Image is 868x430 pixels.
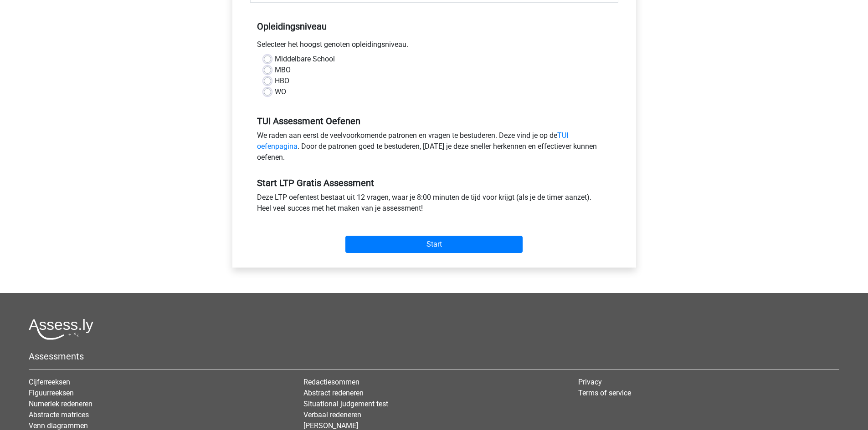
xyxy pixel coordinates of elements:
a: Venn diagrammen [29,421,88,430]
a: Situational judgement test [303,400,388,408]
a: Privacy [578,378,602,386]
a: Cijferreeksen [29,378,70,386]
a: [PERSON_NAME] [303,421,358,430]
div: Selecteer het hoogst genoten opleidingsniveau. [250,39,618,54]
a: Abstract redeneren [303,389,364,397]
a: Abstracte matrices [29,410,89,419]
label: MBO [275,65,291,76]
label: WO [275,86,286,97]
label: HBO [275,76,289,86]
a: Figuurreeksen [29,389,74,397]
label: Middelbare School [275,54,335,65]
a: Redactiesommen [303,378,360,386]
a: Terms of service [578,389,631,397]
a: Numeriek redeneren [29,400,92,408]
h5: TUI Assessment Oefenen [257,116,611,126]
h5: Opleidingsniveau [257,17,611,35]
h5: Start LTP Gratis Assessment [257,177,611,188]
h5: Assessments [29,351,839,362]
div: We raden aan eerst de veelvoorkomende patronen en vragen te bestuderen. Deze vind je op de . Door... [250,130,618,167]
img: Assessly logo [29,319,93,340]
input: Start [345,236,523,253]
div: Deze LTP oefentest bestaat uit 12 vragen, waar je 8:00 minuten de tijd voor krijgt (als je de tim... [250,192,618,218]
a: Verbaal redeneren [303,410,361,419]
